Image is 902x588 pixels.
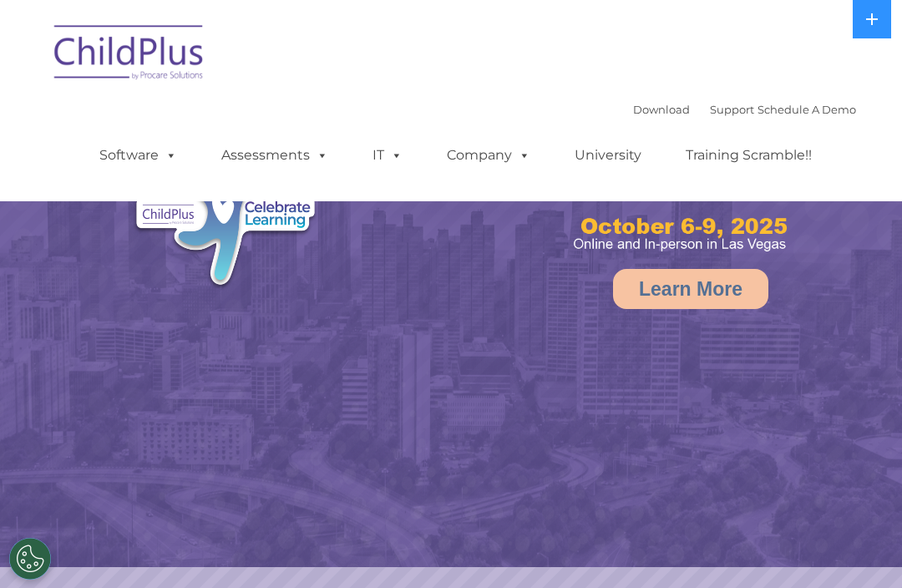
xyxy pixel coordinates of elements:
[558,139,658,172] a: University
[633,103,690,116] a: Download
[205,139,345,172] a: Assessments
[669,139,829,172] a: Training Scramble!!
[83,139,194,172] a: Software
[9,538,51,580] button: Cookies Settings
[613,269,768,309] a: Learn More
[46,13,213,97] img: ChildPlus by Procare Solutions
[633,103,856,116] font: |
[356,139,419,172] a: IT
[758,103,856,116] a: Schedule A Demo
[710,103,754,116] a: Support
[430,139,547,172] a: Company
